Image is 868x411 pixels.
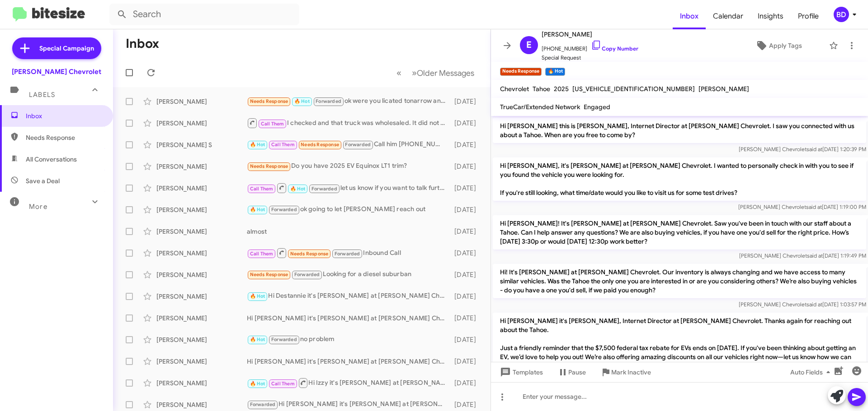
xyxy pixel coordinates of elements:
[500,68,542,76] small: Needs Response
[248,401,278,409] span: Forwarded
[292,271,322,279] span: Forwarded
[269,336,299,344] span: Forwarded
[739,252,866,259] span: [PERSON_NAME] Chevrolet [DATE] 1:19:49 PM
[450,249,483,258] div: [DATE]
[309,185,339,193] span: Forwarded
[673,3,706,29] a: Inbox
[26,155,77,164] span: All Conversations
[343,141,373,149] span: Forwarded
[593,364,658,380] button: Mark Inactive
[493,157,866,201] p: Hi [PERSON_NAME], it's [PERSON_NAME] at [PERSON_NAME] Chevrolet. I wanted to personally check in ...
[250,207,265,212] span: 🔥 Hot
[156,140,247,149] div: [PERSON_NAME] S
[450,140,483,149] div: [DATE]
[290,186,306,192] span: 🔥 Hot
[396,67,401,79] span: «
[247,357,450,366] div: Hi [PERSON_NAME] it's [PERSON_NAME] at [PERSON_NAME] Chevrolet. Reminder: Only 1 WEEK LEFT to tak...
[526,38,532,52] span: E
[807,252,823,259] span: said at
[247,247,450,259] div: Inbound Call
[271,142,295,148] span: Call Them
[247,269,450,280] div: Looking for a diesel suburban
[498,364,543,380] span: Templates
[450,119,483,128] div: [DATE]
[250,163,288,169] span: Needs Response
[26,176,60,185] span: Save a Deal
[450,292,483,301] div: [DATE]
[250,337,265,342] span: 🔥 Hot
[750,3,791,29] a: Insights
[450,97,483,106] div: [DATE]
[500,103,580,111] span: TrueCar/Extended Network
[732,37,825,54] button: Apply Tags
[156,205,247,214] div: [PERSON_NAME]
[156,162,247,171] div: [PERSON_NAME]
[554,85,569,93] span: 2025
[247,204,450,215] div: ok going to let [PERSON_NAME] reach out
[156,270,247,279] div: [PERSON_NAME]
[542,53,638,62] span: Special Request
[29,91,55,99] span: Labels
[156,335,247,344] div: [PERSON_NAME]
[247,117,450,129] div: I checked and that truck was wholesaled. It did not pass inspection.
[247,291,450,301] div: Hi Destannie it's [PERSON_NAME] at [PERSON_NAME] Chevrolet. Reminder: Only 1 WEEK LEFT to take ad...
[417,68,474,78] span: Older Messages
[450,379,483,388] div: [DATE]
[126,37,159,51] h1: Inbox
[247,334,450,345] div: no problem
[450,205,483,214] div: [DATE]
[314,97,344,106] span: Forwarded
[450,162,483,171] div: [DATE]
[290,251,329,257] span: Needs Response
[491,364,550,380] button: Templates
[450,357,483,366] div: [DATE]
[29,203,47,211] span: More
[156,400,247,409] div: [PERSON_NAME]
[450,400,483,409] div: [DATE]
[706,3,750,29] a: Calendar
[247,96,450,106] div: ok were you licated tonarrow and [DATE] im good between 10 am - 2pm
[156,292,247,301] div: [PERSON_NAME]
[450,227,483,236] div: [DATE]
[12,37,101,59] a: Special Campaign
[450,184,483,193] div: [DATE]
[493,118,866,143] p: Hi [PERSON_NAME] this is [PERSON_NAME], Internet Director at [PERSON_NAME] Chevrolet. I saw you c...
[406,64,480,82] button: Next
[807,146,822,152] span: said at
[250,293,265,299] span: 🔥 Hot
[791,3,826,29] a: Profile
[250,186,274,192] span: Call Them
[738,203,866,210] span: [PERSON_NAME] Chevrolet [DATE] 1:19:00 PM
[450,314,483,323] div: [DATE]
[247,314,450,323] div: Hi [PERSON_NAME] it's [PERSON_NAME] at [PERSON_NAME] Chevrolet. Reminder: Only 1 WEEK LEFT to tak...
[584,103,610,111] span: Engaged
[250,98,288,104] span: Needs Response
[247,377,450,388] div: Hi Izzy it's [PERSON_NAME] at [PERSON_NAME] Chevrolet. Reminder: Only 1 WEEK LEFT to take advanta...
[156,357,247,366] div: [PERSON_NAME]
[247,182,450,194] div: let us know if you want to talk further
[247,227,450,236] div: almost
[156,379,247,388] div: [PERSON_NAME]
[301,142,339,148] span: Needs Response
[26,133,103,142] span: Needs Response
[790,364,834,380] span: Auto Fields
[250,251,274,257] span: Call Them
[450,335,483,344] div: [DATE]
[807,301,822,308] span: said at
[550,364,593,380] button: Pause
[109,4,299,25] input: Search
[26,111,103,120] span: Inbox
[391,64,407,82] button: Previous
[826,7,858,22] button: BD
[783,364,841,380] button: Auto Fields
[533,85,550,93] span: Tahoe
[39,44,94,53] span: Special Campaign
[156,249,247,258] div: [PERSON_NAME]
[493,313,866,392] p: Hi [PERSON_NAME] it's [PERSON_NAME], Internet Director at [PERSON_NAME] Chevrolet. Thanks again f...
[156,97,247,106] div: [PERSON_NAME]
[568,364,586,380] span: Pause
[493,264,866,298] p: Hi! It's [PERSON_NAME] at [PERSON_NAME] Chevrolet. Our inventory is always changing and we have a...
